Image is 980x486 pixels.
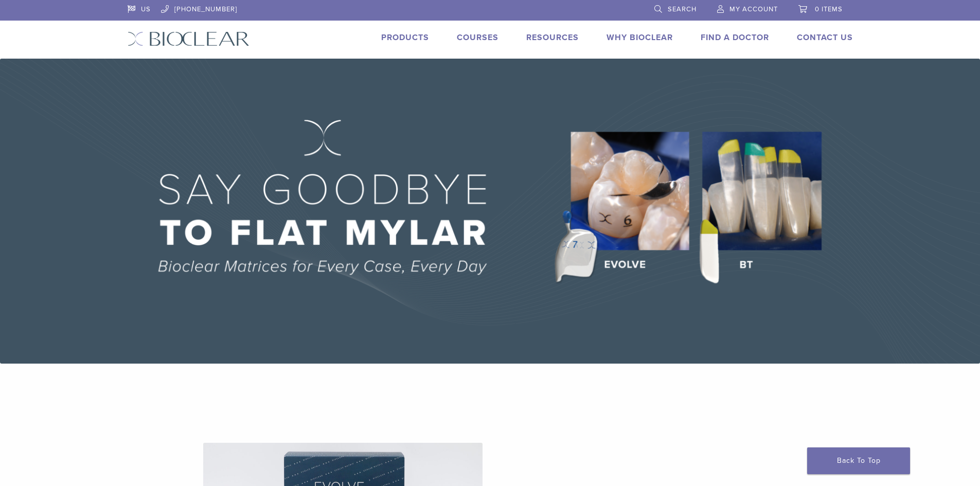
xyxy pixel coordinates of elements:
[668,5,697,13] span: Search
[815,5,843,13] span: 0 items
[797,32,853,43] a: Contact Us
[381,32,429,43] a: Products
[457,32,498,43] a: Courses
[807,447,910,474] a: Back To Top
[526,32,579,43] a: Resources
[729,5,778,13] span: My Account
[128,31,250,46] img: Bioclear
[701,32,769,43] a: Find A Doctor
[607,32,673,43] a: Why Bioclear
